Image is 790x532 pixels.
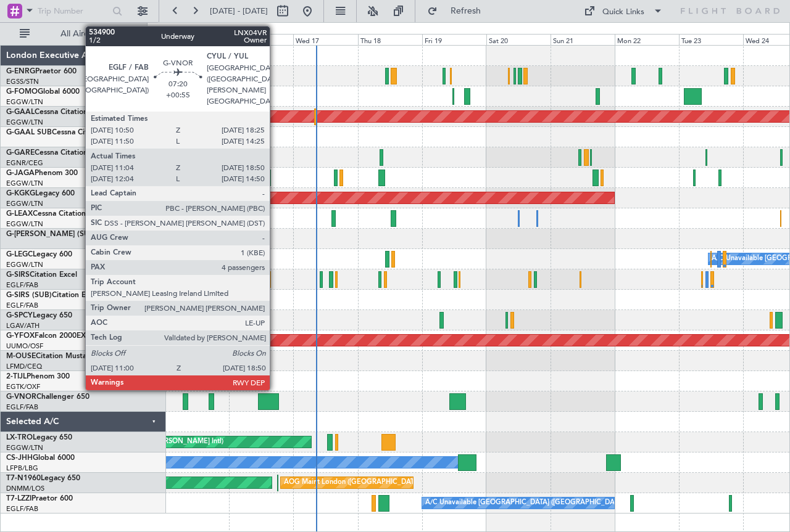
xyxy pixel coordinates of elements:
[14,24,134,44] button: All Aircraft
[32,30,130,38] span: All Aircraft
[6,170,35,177] span: G-JAGA
[6,495,73,502] a: T7-LZZIPraetor 600
[229,34,293,45] div: Tue 16
[615,34,679,45] div: Mon 22
[6,210,33,218] span: G-LEAX
[6,332,86,340] a: G-YFOXFalcon 2000EX
[6,251,72,258] a: G-LEGCLegacy 600
[6,382,40,391] a: EGTK/OXF
[210,6,268,17] span: [DATE] - [DATE]
[6,434,72,441] a: LX-TROLegacy 650
[6,475,80,482] a: T7-N1960Legacy 650
[6,68,77,75] a: G-ENRGPraetor 600
[6,362,42,371] a: LFMD/CEQ
[6,504,38,514] a: EGLF/FAB
[6,88,38,96] span: G-FOMO
[6,190,35,197] span: G-KGKG
[6,454,75,462] a: CS-JHHGlobal 6000
[6,97,43,107] a: EGGW/LTN
[486,34,551,45] div: Sat 20
[358,34,422,45] div: Thu 18
[6,260,43,269] a: EGGW/LTN
[679,34,743,45] div: Tue 23
[6,342,43,351] a: UUMO/OSF
[6,484,44,493] a: DNMM/LOS
[440,7,492,15] span: Refresh
[425,494,626,512] div: A/C Unavailable [GEOGRAPHIC_DATA] ([GEOGRAPHIC_DATA])
[6,199,43,208] a: EGGW/LTN
[6,210,101,218] a: G-LEAXCessna Citation XLS
[6,108,35,116] span: G-GAAL
[6,393,89,401] a: G-VNORChallenger 650
[6,301,38,310] a: EGLF/FAB
[149,25,170,35] div: [DATE]
[6,129,52,136] span: G-GAAL SUB
[6,271,30,279] span: G-SIRS
[6,231,97,238] span: G-[PERSON_NAME] (SUB)
[6,158,43,168] a: EGNR/CEG
[6,475,41,482] span: T7-N1960
[6,393,36,401] span: G-VNOR
[6,321,39,330] a: LGAV/ATH
[6,353,36,360] span: M-OUSE
[6,373,70,380] a: 2-TIJLPhenom 300
[422,34,486,45] div: Fri 19
[602,6,644,18] div: Quick Links
[6,312,33,319] span: G-SPCY
[6,434,33,441] span: LX-TRO
[6,353,96,360] a: M-OUSECitation Mustang
[6,464,38,473] a: LFPB/LBG
[6,292,52,299] span: G-SIRS (SUB)
[6,118,43,127] a: EGGW/LTN
[6,88,80,96] a: G-FOMOGlobal 6000
[6,251,33,258] span: G-LEGC
[6,332,35,340] span: G-YFOX
[6,454,33,462] span: CS-JHH
[6,373,27,380] span: 2-TIJL
[6,280,38,290] a: EGLF/FAB
[6,170,78,177] a: G-JAGAPhenom 300
[6,292,99,299] a: G-SIRS (SUB)Citation Excel
[6,403,38,412] a: EGLF/FAB
[6,190,75,197] a: G-KGKGLegacy 600
[6,231,165,238] a: G-[PERSON_NAME] (SUB)Cessna Citation XLS
[6,108,108,116] a: G-GAALCessna Citation XLS+
[6,129,125,136] a: G-GAAL SUBCessna Citation XLS+
[284,473,422,492] div: AOG Maint London ([GEOGRAPHIC_DATA])
[578,1,669,21] button: Quick Links
[6,495,31,502] span: T7-LZZI
[6,77,39,86] a: EGSS/STN
[6,149,108,157] a: G-GARECessna Citation XLS+
[6,271,77,279] a: G-SIRSCitation Excel
[6,179,43,188] a: EGGW/LTN
[165,34,229,45] div: Mon 15
[6,312,72,319] a: G-SPCYLegacy 650
[422,1,496,21] button: Refresh
[551,34,615,45] div: Sun 21
[6,149,35,157] span: G-GARE
[38,2,109,20] input: Trip Number
[293,34,357,45] div: Wed 17
[6,443,43,452] a: EGGW/LTN
[6,68,35,75] span: G-ENRG
[6,219,43,229] a: EGGW/LTN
